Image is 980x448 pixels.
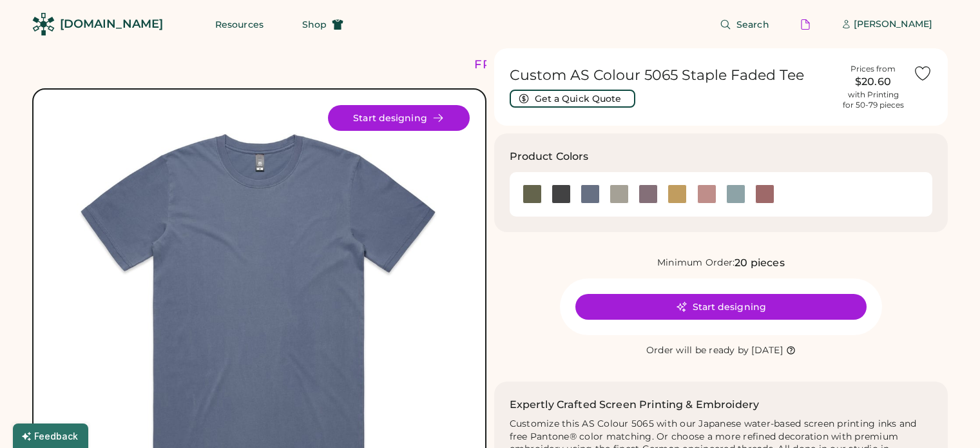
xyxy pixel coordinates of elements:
div: with Printing for 50-79 pieces [843,90,904,110]
button: Shop [287,12,359,37]
span: Search [736,20,769,29]
div: [DATE] [751,344,783,357]
button: Search [704,12,785,37]
h3: Product Colors [510,149,589,164]
span: Shop [302,20,327,29]
button: Start designing [575,294,867,320]
div: FREE SHIPPING [474,56,585,73]
div: [PERSON_NAME] [854,18,932,31]
div: Order will be ready by [646,344,749,357]
button: Resources [200,12,279,37]
h1: Custom AS Colour 5065 Staple Faded Tee [510,66,834,84]
img: Rendered Logo - Screens [32,13,55,35]
div: [DOMAIN_NAME] [60,16,163,32]
button: Start designing [328,105,470,131]
button: Get a Quick Quote [510,90,635,108]
div: $20.60 [841,74,905,90]
div: Prices from [850,64,896,74]
div: Minimum Order: [657,257,735,269]
div: 20 pieces [735,255,784,271]
h2: Expertly Crafted Screen Printing & Embroidery [510,397,760,413]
